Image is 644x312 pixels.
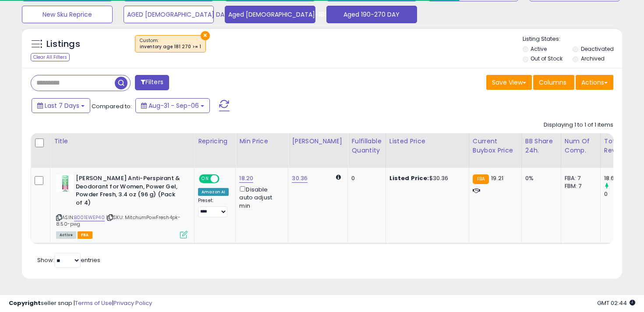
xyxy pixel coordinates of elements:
[92,102,132,110] span: Compared to:
[225,6,315,23] button: Aged [DEMOGRAPHIC_DATA]-180 DAY
[531,45,547,53] label: Active
[533,75,574,90] button: Columns
[46,38,80,50] h5: Listings
[218,175,232,183] span: OFF
[326,6,417,23] button: Aged 190-270 DAY
[565,174,594,182] div: FBA: 7
[56,214,180,227] span: | SKU: MitchumPowFresh4pk-8.50-pwg
[531,55,563,62] label: Out of Stock
[597,299,635,307] span: 2025-09-14 02:44 GMT
[9,299,152,308] div: seller snap | |
[604,137,636,155] div: Total Rev.
[525,137,557,155] div: BB Share 24h.
[37,256,100,264] span: Show: entries
[389,174,429,182] b: Listed Price:
[239,174,253,183] a: 18.20
[124,6,214,23] button: AGED [DEMOGRAPHIC_DATA] DAY
[389,137,465,146] div: Listed Price
[239,137,284,146] div: Min Price
[491,174,503,182] span: 19.21
[565,137,597,155] div: Num of Comp.
[75,299,112,307] a: Terms of Use
[239,184,281,210] div: Disable auto adjust min
[198,188,229,196] div: Amazon AI
[604,174,640,182] div: 18.68
[576,75,613,90] button: Actions
[76,174,182,209] b: [PERSON_NAME] Anti-Perspirant & Deodorant for Women, Power Gel, Powder Fresh, 3.4 oz (96 g) (Pack...
[198,198,229,217] div: Preset:
[74,214,105,221] a: B001EWEP40
[9,299,41,307] strong: Copyright
[523,35,623,43] p: Listing States:
[351,174,379,182] div: 0
[201,31,210,40] button: ×
[473,137,518,155] div: Current Buybox Price
[198,137,232,146] div: Repricing
[581,55,605,62] label: Archived
[56,174,74,192] img: 31UrGXNdprL._SL40_.jpg
[473,174,489,184] small: FBA
[565,182,594,190] div: FBM: 7
[78,231,92,239] span: FBA
[54,137,191,146] div: Title
[351,137,382,155] div: Fulfillable Quantity
[56,174,188,238] div: ASIN:
[140,44,201,50] div: inventory age 181 270 >= 1
[140,37,201,50] span: Custom:
[113,299,152,307] a: Privacy Policy
[45,101,79,110] span: Last 7 Days
[22,6,113,23] button: New Sku Reprice
[389,174,462,182] div: $30.36
[292,137,344,146] div: [PERSON_NAME]
[604,190,640,198] div: 0
[135,98,210,113] button: Aug-31 - Sep-06
[486,75,532,90] button: Save View
[56,231,76,239] span: All listings currently available for purchase on Amazon
[539,78,566,87] span: Columns
[525,174,554,182] div: 0%
[292,174,308,183] a: 30.36
[200,175,211,183] span: ON
[31,53,70,61] div: Clear All Filters
[135,75,169,90] button: Filters
[149,101,199,110] span: Aug-31 - Sep-06
[544,121,613,129] div: Displaying 1 to 1 of 1 items
[581,45,614,53] label: Deactivated
[32,98,90,113] button: Last 7 Days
